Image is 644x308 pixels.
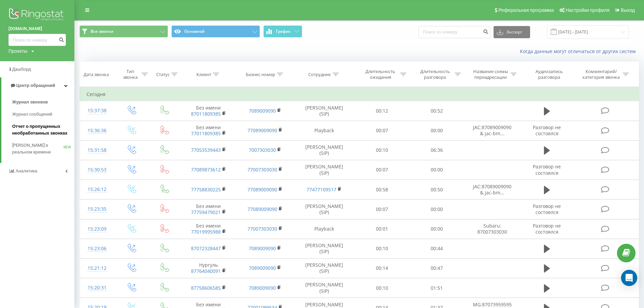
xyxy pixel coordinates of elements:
[191,147,221,153] a: 77053539443
[293,140,355,160] td: [PERSON_NAME] (SIP)
[355,278,409,298] td: 00:10
[249,147,276,153] a: 7007303030
[87,124,108,137] div: 15:36:36
[8,25,66,32] a: [DOMAIN_NAME]
[191,229,221,235] a: 77019995988
[293,278,355,298] td: [PERSON_NAME] (SIP)
[355,140,409,160] td: 00:10
[8,48,27,54] div: Проекты
[473,69,509,80] div: Название схемы переадресации
[191,245,221,252] a: 87072328447
[621,270,637,286] div: Open Intercom Messenger
[171,25,260,38] button: Основной
[417,69,453,80] div: Длительность разговора
[12,96,74,108] a: Журнал звонков
[87,242,108,255] div: 15:23:06
[293,160,355,180] td: [PERSON_NAME] (SIP)
[191,130,221,137] a: 77011809385
[355,239,409,258] td: 00:10
[196,72,211,77] div: Клиент
[520,48,639,54] a: Когда данные могут отличаться от других систем
[12,67,31,72] span: Дашборд
[12,123,71,137] span: Отчет о пропущенных необработанных звонках
[156,72,170,77] div: Статус
[409,239,464,258] td: 00:44
[191,285,221,291] a: 87758606585
[419,26,490,38] input: Поиск по номеру
[12,108,74,120] a: Журнал сообщений
[498,7,554,13] span: Реферальная программа
[8,34,66,46] input: Поиск по номеру
[16,83,55,88] span: Центр обращений
[308,72,331,77] div: Сотрудник
[355,258,409,278] td: 00:14
[246,72,275,77] div: Бизнес номер
[293,199,355,219] td: [PERSON_NAME] (SIP)
[409,121,464,140] td: 00:00
[180,199,237,219] td: Без имени
[247,166,277,173] a: 77007303030
[249,285,276,291] a: 7089009090
[247,226,277,232] a: 77007303030
[581,69,621,80] div: Комментарий/категория звонка
[87,281,108,294] div: 15:20:31
[409,219,464,239] td: 00:00
[355,219,409,239] td: 00:01
[249,108,276,114] a: 7089009090
[276,29,291,34] span: График
[307,186,336,193] a: 77477109517
[87,183,108,196] div: 15:26:12
[464,219,521,239] td: Subaru: 87007303030
[180,258,237,278] td: Нургуль
[16,168,37,173] span: Аналитика
[473,183,511,196] span: JAC:87089009090 & jac-bm...
[87,163,108,176] div: 15:30:53
[355,180,409,199] td: 00:58
[533,163,561,176] span: Разговор не состоялся
[409,180,464,199] td: 00:50
[8,7,66,24] img: Ringostat logo
[12,111,52,118] span: Журнал сообщений
[180,121,237,140] td: Без имени
[249,245,276,252] a: 7089009090
[355,199,409,219] td: 00:07
[494,26,530,38] button: Экспорт
[191,268,221,274] a: 87764040091
[293,239,355,258] td: [PERSON_NAME] (SIP)
[409,140,464,160] td: 06:36
[79,25,168,38] button: Все звонки
[80,88,639,101] td: Сегодня
[293,219,355,239] td: Playback
[293,121,355,140] td: Playback
[355,101,409,121] td: 00:12
[87,104,108,117] div: 15:37:38
[121,69,140,80] div: Тип звонка
[247,186,277,193] a: 77089009090
[12,139,74,158] a: [PERSON_NAME] в реальном времениNEW
[12,99,48,105] span: Журнал звонков
[191,209,221,215] a: 77759479021
[409,101,464,121] td: 00:52
[91,29,113,34] span: Все звонки
[84,72,109,77] div: Дата звонка
[12,120,74,139] a: Отчет о пропущенных необработанных звонках
[1,77,74,94] a: Центр обращений
[409,258,464,278] td: 00:47
[249,265,276,271] a: 7089009090
[293,258,355,278] td: [PERSON_NAME] (SIP)
[533,203,561,215] span: Разговор не состоялся
[87,203,108,216] div: 15:23:35
[473,124,511,137] span: JAC:87089009090 & jac-bm...
[191,111,221,117] a: 87011809385
[527,69,571,80] div: Аудиозапись разговора
[247,127,277,134] a: 77089009090
[355,121,409,140] td: 00:07
[409,160,464,180] td: 00:00
[409,278,464,298] td: 01:51
[355,160,409,180] td: 00:07
[293,101,355,121] td: [PERSON_NAME] (SIP)
[409,199,464,219] td: 00:00
[362,69,399,80] div: Длительность ожидания
[533,222,561,235] span: Разговор не состоялся
[247,206,277,212] a: 77089009090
